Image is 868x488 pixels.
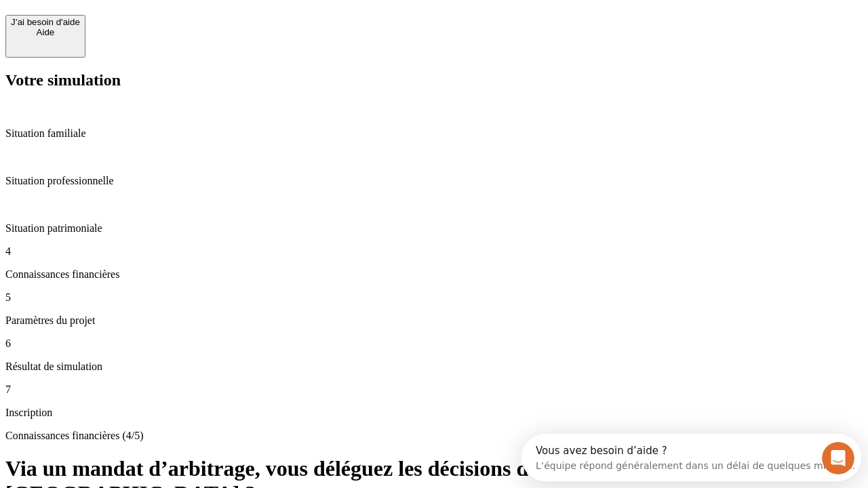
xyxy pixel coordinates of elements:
h2: Votre simulation [5,71,863,89]
p: 4 [5,245,863,258]
p: 7 [5,384,863,396]
iframe: Intercom live chat [822,442,854,474]
div: Vous avez besoin d’aide ? [14,12,334,22]
p: Situation familiale [5,127,863,140]
div: Aide [11,27,80,37]
div: J’ai besoin d'aide [11,17,80,27]
p: Connaissances financières (4/5) [5,430,863,442]
p: 6 [5,338,863,350]
p: Connaissances financières [5,268,863,281]
p: Situation professionnelle [5,175,863,187]
p: 5 [5,291,863,304]
div: L’équipe répond généralement dans un délai de quelques minutes. [14,22,334,37]
button: J’ai besoin d'aideAide [5,15,85,58]
p: Paramètres du projet [5,314,863,327]
p: Inscription [5,407,863,419]
div: Ouvrir le Messenger Intercom [5,5,374,43]
p: Situation patrimoniale [5,222,863,235]
p: Résultat de simulation [5,361,863,373]
iframe: Intercom live chat discovery launcher [521,434,861,481]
